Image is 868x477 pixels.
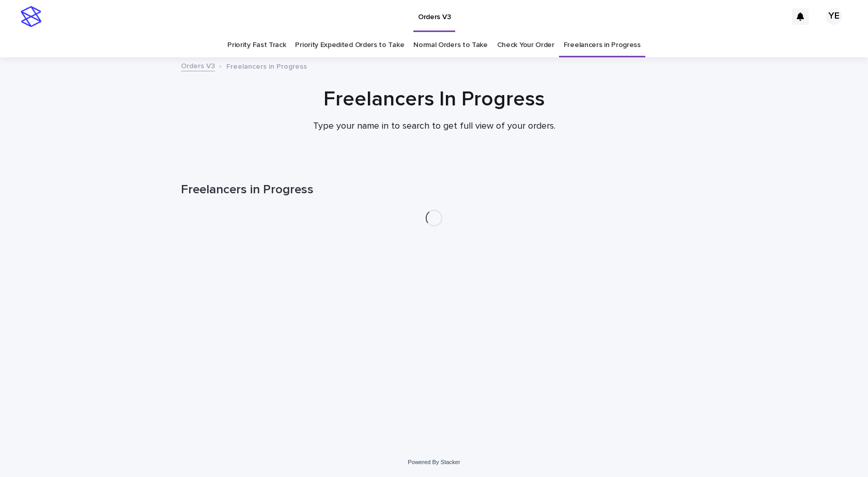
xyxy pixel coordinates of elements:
[826,8,842,25] div: YE
[181,59,215,71] a: Orders V3
[21,6,41,27] img: stacker-logo-s-only.png
[408,459,460,465] a: Powered By Stacker
[181,87,687,112] h1: Freelancers In Progress
[497,33,554,57] a: Check Your Order
[181,182,687,197] h1: Freelancers in Progress
[227,33,286,57] a: Priority Fast Track
[295,33,404,57] a: Priority Expedited Orders to Take
[226,60,307,71] p: Freelancers in Progress
[564,33,641,57] a: Freelancers in Progress
[227,121,641,132] p: Type your name in to search to get full view of your orders.
[413,33,488,57] a: Normal Orders to Take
